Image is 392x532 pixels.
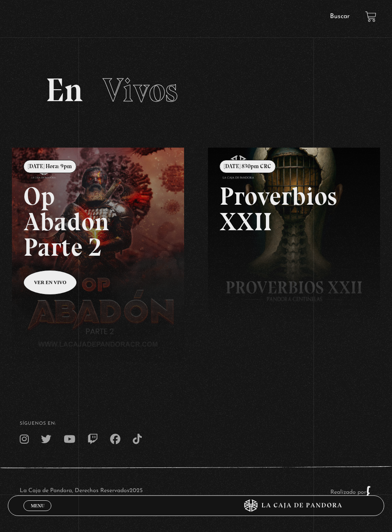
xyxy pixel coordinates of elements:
a: View your shopping cart [365,11,376,22]
a: Buscar [330,13,350,20]
span: Vivos [103,70,178,110]
p: La Caja de Pandora, Derechos Reservados 2025 [20,486,143,498]
span: Menu [31,503,44,508]
h4: SÍguenos en: [20,421,373,426]
h2: En [46,74,347,106]
span: Cerrar [28,510,47,516]
a: Realizado por [330,489,372,495]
